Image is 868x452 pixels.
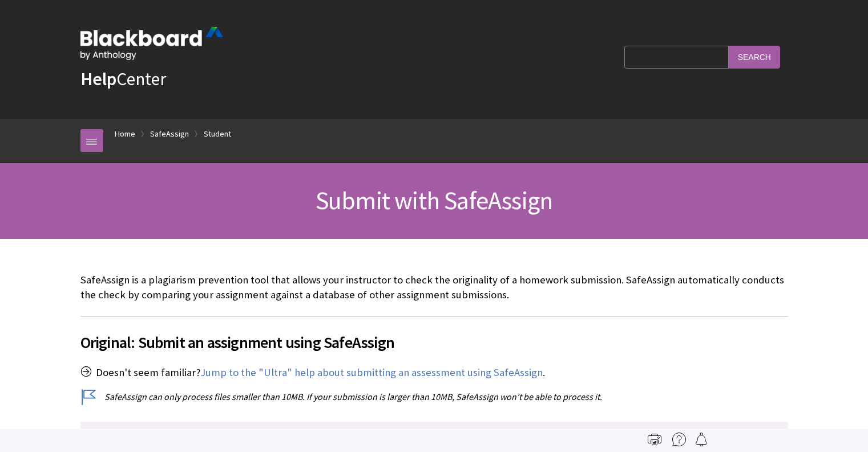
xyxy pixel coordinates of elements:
a: SafeAssign [150,127,189,141]
img: Print [648,433,661,446]
input: Search [729,46,780,68]
p: Doesn't seem familiar? . [80,365,788,380]
a: Student [204,127,231,141]
a: HelpCenter [80,67,166,90]
p: SafeAssign is a plagiarism prevention tool that allows your instructor to check the originality o... [80,273,788,302]
a: Home [115,127,135,141]
span: Submit with SafeAssign [316,185,552,216]
a: Jump to the "Ultra" help about submitting an assessment using SafeAssign [200,366,543,379]
p: SafeAssign can only process files smaller than 10MB. If your submission is larger than 10MB, Safe... [80,390,788,403]
img: Blackboard by Anthology [80,27,223,60]
img: More help [672,433,686,446]
img: Follow this page [695,433,708,446]
h2: Original: Submit an assignment using SafeAssign [80,316,788,354]
strong: Help [80,67,116,90]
